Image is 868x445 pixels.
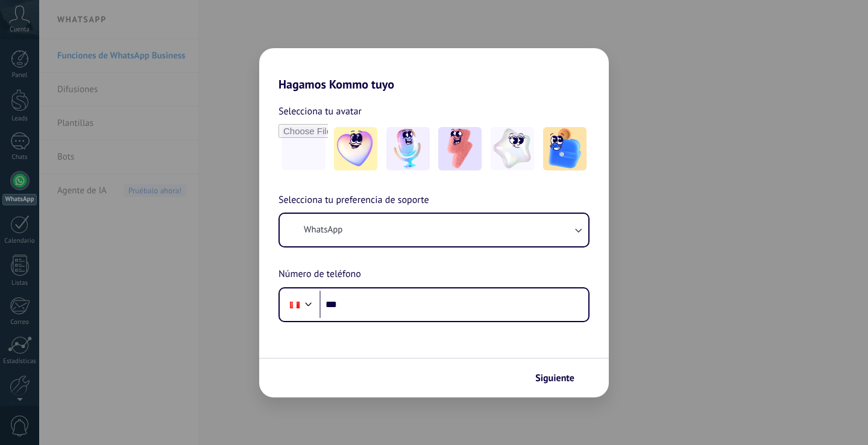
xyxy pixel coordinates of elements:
[491,127,534,170] img: -4.jpeg
[334,127,377,170] img: -1.jpeg
[304,224,342,236] span: WhatsApp
[278,193,429,208] span: Selecciona tu preferencia de soporte
[278,104,362,119] span: Selecciona tu avatar
[283,292,306,317] div: Peru: + 51
[280,214,588,246] button: WhatsApp
[259,48,609,92] h2: Hagamos Kommo tuyo
[386,127,430,170] img: -2.jpeg
[530,368,591,388] button: Siguiente
[543,127,587,170] img: -5.jpeg
[535,374,574,382] span: Siguiente
[278,267,361,282] span: Número de teléfono
[438,127,482,170] img: -3.jpeg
